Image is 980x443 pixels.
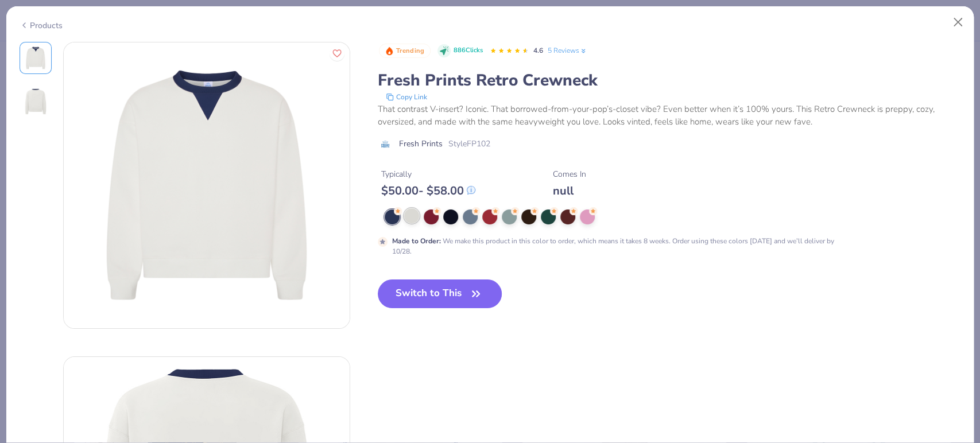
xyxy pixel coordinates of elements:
div: Fresh Prints Retro Crewneck [378,69,961,91]
span: Style FP102 [448,138,490,150]
button: Close [947,11,969,33]
img: brand logo [378,139,393,149]
img: Front [64,42,350,328]
img: Front [22,44,49,72]
div: $ 50.00 - $ 58.00 [381,184,475,198]
div: That contrast V-insert? Iconic. That borrowed-from-your-pop’s-closet vibe? Even better when it’s ... [378,103,961,129]
div: We make this product in this color to order, which means it takes 8 weeks. Order using these colo... [392,236,837,257]
div: Comes In [553,168,586,180]
button: copy to clipboard [382,91,431,103]
span: 4.6 [533,46,543,55]
strong: Made to Order : [392,236,441,246]
button: Like [330,46,344,61]
div: 4.6 Stars [490,42,529,60]
span: 886 Clicks [454,46,483,56]
a: 5 Reviews [548,45,587,56]
img: Back [22,88,49,115]
div: null [553,184,586,198]
img: Trending sort [385,46,394,56]
span: Trending [396,48,424,54]
button: Badge Button [379,44,431,59]
div: Typically [381,168,475,180]
button: Switch to This [378,279,502,308]
span: Fresh Prints [399,138,443,150]
div: Products [20,20,63,32]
